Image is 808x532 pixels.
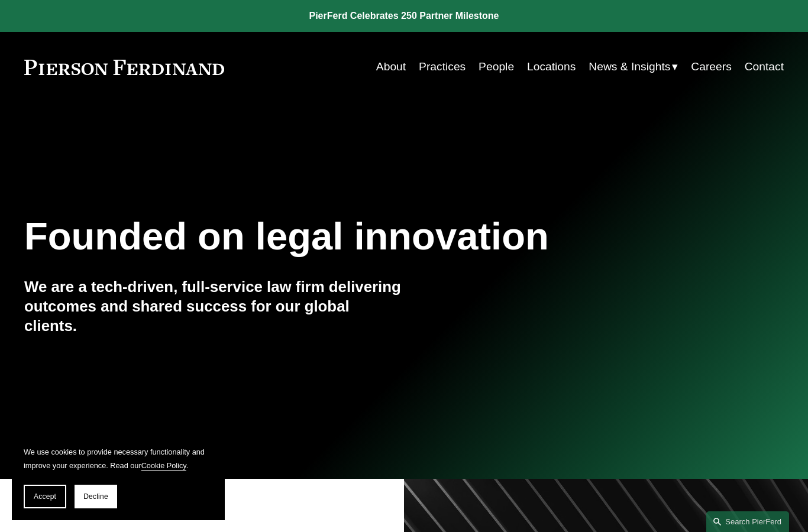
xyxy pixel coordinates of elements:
section: Cookie banner [12,434,225,520]
a: Practices [419,56,466,79]
a: Locations [527,56,576,79]
h4: We are a tech-driven, full-service law firm delivering outcomes and shared success for our global... [24,277,404,335]
a: Cookie Policy [141,461,186,470]
button: Accept [24,485,66,508]
p: We use cookies to provide necessary functionality and improve your experience. Read our . [24,446,213,473]
h1: Founded on legal innovation [24,215,657,259]
a: folder dropdown [589,56,678,79]
button: Decline [75,485,117,508]
a: About [376,56,406,79]
span: Decline [83,492,108,501]
a: Contact [745,56,784,79]
a: People [479,56,514,79]
span: Accept [34,492,56,501]
a: Search this site [706,511,789,532]
span: News & Insights [589,57,670,77]
a: Careers [691,56,732,79]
